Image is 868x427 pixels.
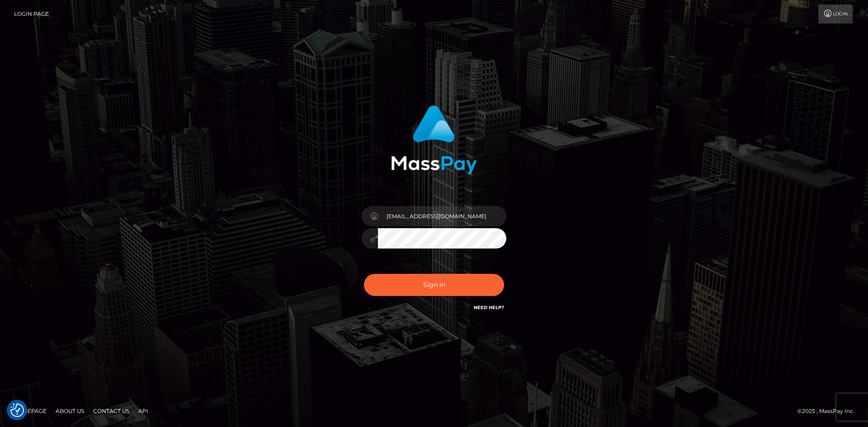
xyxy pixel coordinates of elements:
[391,105,477,174] img: MassPay Login
[10,404,24,417] img: Revisit consent button
[378,206,506,226] input: Username...
[14,5,49,23] a: Login Page
[10,404,50,418] a: Homepage
[474,305,504,310] a: Need Help?
[818,5,853,23] a: Login
[10,404,24,417] button: Consent Preferences
[90,404,133,418] a: Contact Us
[135,404,152,418] a: API
[52,404,88,418] a: About Us
[364,274,504,296] button: Sign in
[797,406,861,416] div: © 2025 , MassPay Inc.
